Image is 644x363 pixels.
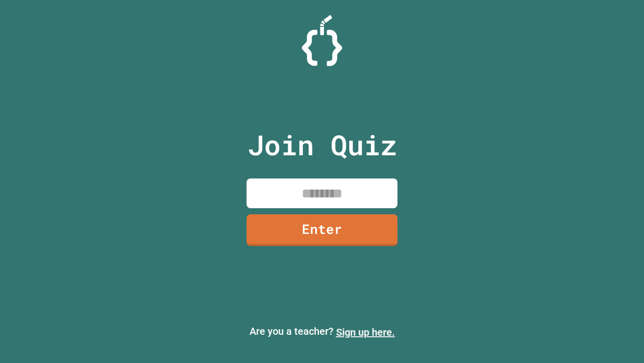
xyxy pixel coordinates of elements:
iframe: chat widget [560,279,634,322]
p: Join Quiz [248,124,397,166]
a: Enter [247,214,397,246]
p: Are you a teacher? [8,324,636,340]
a: Sign up here. [336,326,395,338]
img: Logo.svg [302,15,342,66]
